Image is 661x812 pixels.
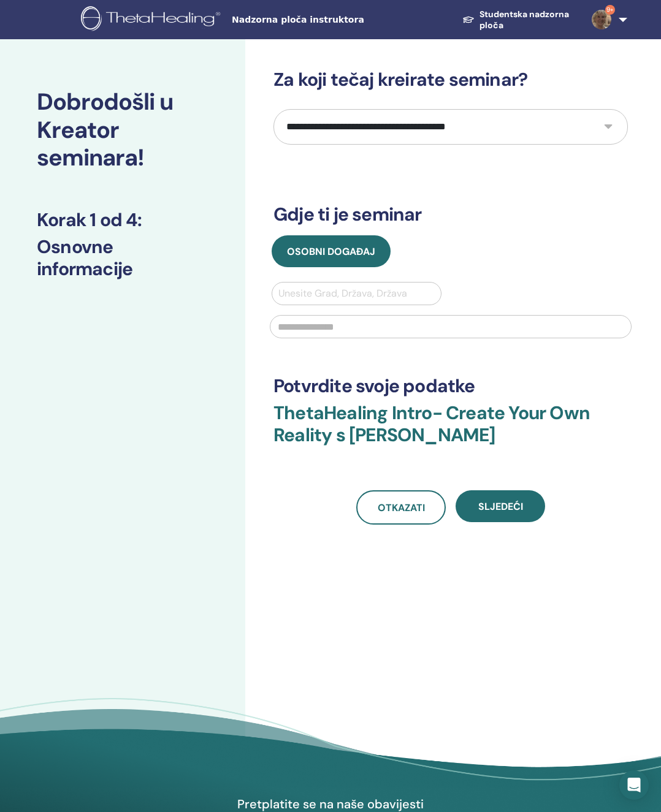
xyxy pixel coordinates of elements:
span: 9+ [605,5,615,15]
h3: Za koji tečaj kreirate seminar? [273,69,628,91]
div: Open Intercom Messenger [619,770,649,800]
img: logo.png [81,6,224,34]
h3: Korak 1 od 4 : [37,209,208,231]
img: default.jpg [592,10,611,29]
a: Otkazati [356,490,446,525]
span: Osobni događaj [287,245,375,258]
h3: ThetaHealing Intro- Create Your Own Reality s [PERSON_NAME] [273,402,628,461]
img: graduation-cap-white.svg [462,15,475,24]
h3: Gdje ti je seminar [273,203,628,226]
span: Nadzorna ploča instruktora [232,13,416,26]
button: Sljedeći [456,490,545,522]
h2: Dobrodošli u Kreator seminara! [37,88,208,172]
a: Studentska nadzorna ploča [453,3,582,37]
h3: Potvrdite svoje podatke [273,375,628,397]
button: Osobni događaj [272,235,391,267]
span: Otkazati [378,501,425,514]
h4: Pretplatite se na naše obavijesti [189,796,472,812]
span: Sljedeći [478,500,523,513]
h3: Osnovne informacije [37,236,208,280]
